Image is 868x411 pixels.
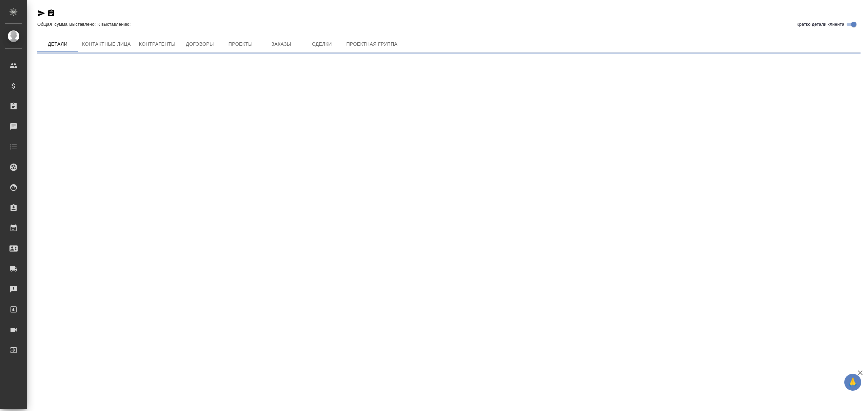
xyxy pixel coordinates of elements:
[82,40,131,48] span: Контактные лица
[183,40,216,48] span: Договоры
[346,40,397,48] span: Проектная группа
[139,40,176,48] span: Контрагенты
[69,22,97,27] p: Выставлено:
[844,374,861,391] button: 🙏
[847,375,859,389] span: 🙏
[47,9,55,17] button: Скопировать ссылку
[265,40,297,48] span: Заказы
[224,40,257,48] span: Проекты
[305,40,338,48] span: Сделки
[37,9,45,17] button: Скопировать ссылку для ЯМессенджера
[37,22,69,27] p: Общая сумма
[796,21,844,28] span: Кратко детали клиента
[98,22,133,27] p: К выставлению:
[41,40,74,48] span: Детали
